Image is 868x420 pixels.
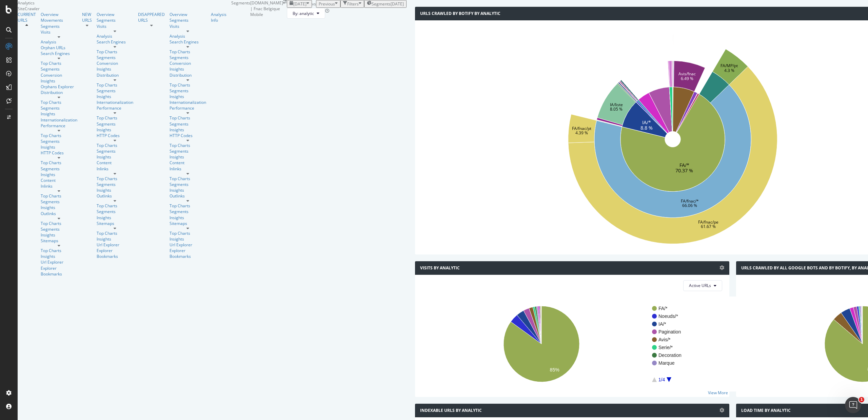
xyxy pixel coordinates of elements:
[97,17,133,23] a: Segments
[170,23,206,29] div: Visits
[41,253,77,259] div: Insights
[97,39,133,45] div: Search Engines
[575,130,588,136] text: 4.39 %
[41,123,77,129] a: Performance
[170,88,206,94] div: Segments
[170,17,206,23] a: Segments
[41,111,77,117] div: Insights
[18,12,36,23] a: CURRENT URLS
[41,105,77,111] a: Segments
[41,211,77,216] a: Outlinks
[97,82,133,88] a: Top Charts
[97,33,133,39] a: Analysis
[170,72,206,78] a: Distribution
[170,230,206,236] a: Top Charts
[97,154,133,160] div: Insights
[97,66,133,72] div: Insights
[97,142,133,148] div: Top Charts
[41,138,77,144] a: Segments
[41,172,77,177] div: Insights
[97,193,133,199] a: Outlinks
[41,199,77,205] a: Segments
[701,224,716,230] text: 61.67 %
[420,10,500,17] h4: URLs Crawled By Botify By analytic
[420,297,790,392] svg: A chart.
[170,176,206,182] div: Top Charts
[170,221,206,226] a: Sitemaps
[97,127,133,133] div: Insights
[41,232,77,238] a: Insights
[170,193,206,199] a: Outlinks
[170,203,206,209] div: Top Charts
[610,106,623,112] text: 8.05 %
[97,133,133,138] div: HTTP Codes
[97,94,133,99] a: Insights
[97,23,133,29] div: Visits
[170,12,206,17] div: Overview
[97,160,133,166] a: Content
[41,117,77,123] a: Internationalization
[41,60,77,66] div: Top Charts
[41,84,77,90] a: Orphans Explorer
[97,230,133,236] a: Top Charts
[41,51,77,56] div: Search Engines
[678,71,696,77] text: Avis/fnac
[170,99,206,105] div: Internationalization
[41,265,77,277] div: Explorer Bookmarks
[97,60,133,66] a: Conversion
[372,1,391,7] span: Segments
[170,166,206,172] a: Inlinks
[97,88,133,94] div: Segments
[41,45,77,51] a: Orphan URLs
[170,55,206,60] div: Segments
[859,397,864,402] span: 1
[41,12,77,17] div: Overview
[97,176,133,182] a: Top Charts
[41,66,77,72] div: Segments
[572,126,591,131] text: FA/fnac/pt
[682,203,697,208] text: 66.06 %
[721,63,738,69] text: FA/MP/pt
[170,33,206,39] a: Analysis
[741,407,791,414] h4: Load Time by analytic
[170,242,206,248] a: Url Explorer
[41,144,77,150] div: Insights
[170,142,206,148] a: Top Charts
[170,160,206,166] div: Content
[550,367,559,373] text: 85%
[170,215,206,221] a: Insights
[41,166,77,172] a: Segments
[293,1,307,7] span: 2025 Oct. 1st
[170,127,206,133] a: Insights
[41,133,77,138] a: Top Charts
[287,8,325,19] button: By: analytic
[97,187,133,193] div: Insights
[41,238,77,244] div: Sitemaps
[97,115,133,121] a: Top Charts
[41,17,77,23] a: Movements
[41,183,77,189] a: Inlinks
[41,23,77,29] div: Segments
[97,221,133,226] a: Sitemaps
[41,29,77,35] div: Visits
[97,248,133,259] div: Explorer Bookmarks
[41,72,77,78] div: Conversion
[420,265,460,271] h4: Visits by analytic
[170,39,206,45] div: Search Engines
